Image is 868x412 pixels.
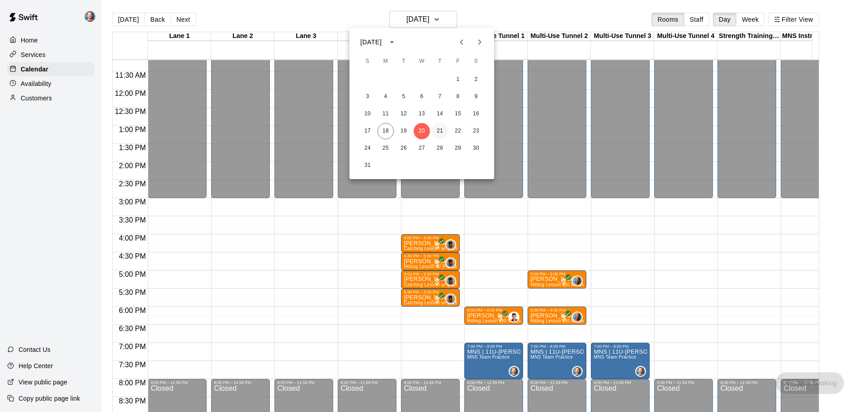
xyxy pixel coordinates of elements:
[377,106,394,122] button: 11
[468,140,484,156] button: 30
[414,106,430,122] button: 13
[359,123,376,139] button: 17
[432,52,448,71] span: Thursday
[450,52,466,71] span: Friday
[360,38,382,47] div: [DATE]
[359,89,376,105] button: 3
[414,123,430,139] button: 20
[432,140,448,156] button: 28
[377,89,394,105] button: 4
[450,123,466,139] button: 22
[453,33,471,51] button: Previous month
[377,52,394,71] span: Monday
[414,89,430,105] button: 6
[432,123,448,139] button: 21
[471,33,489,51] button: Next month
[450,71,466,88] button: 1
[396,140,412,156] button: 26
[359,106,376,122] button: 10
[468,71,484,88] button: 2
[468,106,484,122] button: 16
[359,157,376,174] button: 31
[377,140,394,156] button: 25
[414,52,430,71] span: Wednesday
[468,89,484,105] button: 9
[384,34,400,50] button: calendar view is open, switch to year view
[396,106,412,122] button: 12
[432,89,448,105] button: 7
[414,140,430,156] button: 27
[468,52,484,71] span: Saturday
[432,106,448,122] button: 14
[377,123,394,139] button: 18
[396,89,412,105] button: 5
[359,52,376,71] span: Sunday
[396,123,412,139] button: 19
[450,140,466,156] button: 29
[359,140,376,156] button: 24
[450,106,466,122] button: 15
[468,123,484,139] button: 23
[396,52,412,71] span: Tuesday
[450,89,466,105] button: 8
